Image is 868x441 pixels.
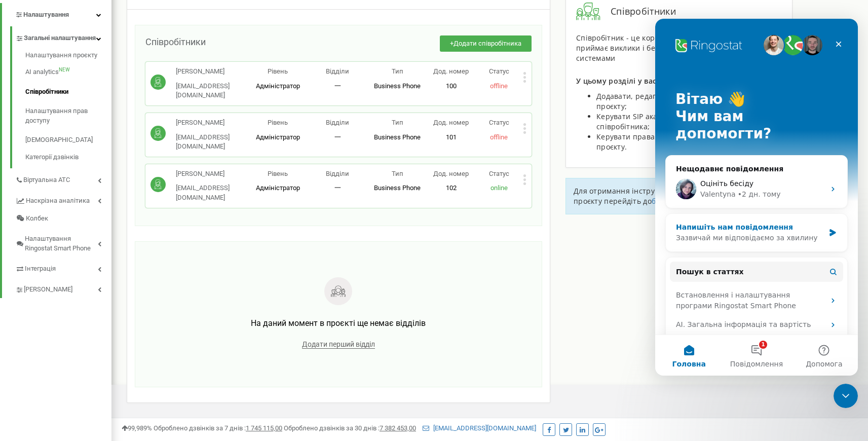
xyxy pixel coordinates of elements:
a: Загальні налаштування [15,26,111,47]
p: 100 [427,82,475,91]
span: Керувати SIP акаунтами і номерами кожного співробітника; [596,112,759,131]
span: Business Phone [374,184,421,192]
span: Тип [392,170,403,177]
span: Адміністратор [256,133,300,141]
a: Віртуальна АТС [15,168,111,189]
span: Віртуальна АТС [23,175,70,185]
span: 99,989% [122,424,152,432]
span: Відділи [326,119,349,126]
span: Співробітники [600,5,676,18]
span: Додати перший відділ [302,340,375,349]
a: Колбек [15,210,111,228]
span: Налаштування [23,11,69,18]
span: Business Phone [374,133,421,141]
iframe: Intercom live chat [655,19,858,376]
a: Наскрізна аналітика [15,189,111,210]
span: offline [490,82,508,90]
span: Статус [489,170,509,177]
span: У цьому розділі у вас є можливість: [576,76,711,86]
a: Інтеграція [15,257,111,278]
span: Співробітник - це користувач проєкту, який здійснює і приймає виклики і бере участь в інтеграції ... [576,33,776,63]
p: [EMAIL_ADDRESS][DOMAIN_NAME] [176,82,248,100]
span: Інтеграція [25,264,56,274]
span: На даний момент в проєкті ще немає відділів [251,318,426,328]
span: Відділи [326,170,349,177]
a: [EMAIL_ADDRESS][DOMAIN_NAME] [423,424,536,432]
p: 101 [427,133,475,142]
span: Business Phone [374,82,421,90]
span: Налаштування Ringostat Smart Phone [25,234,98,253]
span: online [490,184,508,192]
span: Загальні налаштування [24,33,96,43]
span: Адміністратор [256,82,300,90]
p: [EMAIL_ADDRESS][DOMAIN_NAME] [176,183,248,202]
a: Налаштування [2,3,111,27]
u: 7 382 453,00 [380,424,416,432]
span: Дод. номер [433,67,469,75]
span: Дод. номер [433,170,469,177]
span: Рівень [268,67,288,75]
a: AI analyticsNEW [25,62,111,82]
p: [PERSON_NAME] [176,118,248,128]
span: Рівень [268,170,288,177]
span: Для отримання інструкції з управління співробітниками проєкту перейдіть до [574,186,780,206]
span: Статус [489,67,509,75]
a: Категорії дзвінків [25,150,111,162]
span: Оброблено дзвінків за 7 днів : [154,424,282,432]
a: Налаштування прав доступу [25,101,111,130]
span: 一 [334,133,341,141]
a: [PERSON_NAME] [15,278,111,299]
span: Додавати, редагувати і видаляти співробітників проєкту; [596,91,773,111]
u: 1 745 115,00 [246,424,282,432]
a: [DEMOGRAPHIC_DATA] [25,130,111,150]
span: Колбек [26,214,48,224]
p: [EMAIL_ADDRESS][DOMAIN_NAME] [176,133,248,152]
p: [PERSON_NAME] [176,67,248,77]
p: [PERSON_NAME] [176,169,248,179]
button: +Додати співробітника [440,35,532,52]
p: 102 [427,183,475,193]
a: Співробітники [25,82,111,102]
span: Рівень [268,119,288,126]
span: Дод. номер [433,119,469,126]
a: бази знань [652,196,692,206]
span: Наскрізна аналітика [26,196,90,206]
a: Налаштування Ringostat Smart Phone [15,227,111,257]
iframe: Intercom live chat [834,384,858,408]
span: Керувати правами доступу співробітників до проєкту. [596,132,761,152]
span: Оброблено дзвінків за 30 днів : [284,424,416,432]
span: Тип [392,119,403,126]
span: 一 [334,82,341,90]
span: Відділи [326,67,349,75]
span: Адміністратор [256,184,300,192]
span: Статус [489,119,509,126]
a: Налаштування проєкту [25,51,111,63]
